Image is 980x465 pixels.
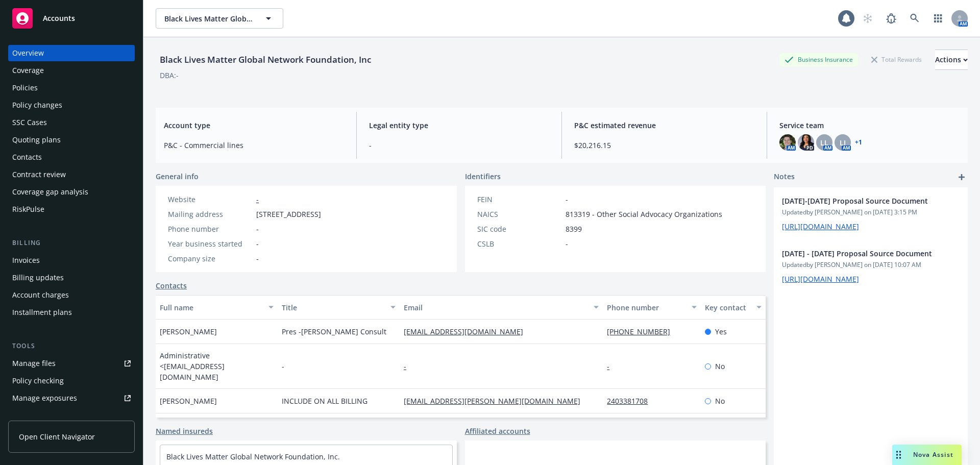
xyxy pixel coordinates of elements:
[477,209,561,219] div: NAICS
[904,8,925,29] a: Search
[8,287,135,303] a: Account charges
[566,209,722,219] span: 813319 - Other Social Advocacy Organizations
[607,302,685,313] div: Phone number
[928,8,948,29] a: Switch app
[8,355,135,372] a: Manage files
[566,238,568,249] span: -
[607,327,678,336] a: [PHONE_NUMBER]
[477,194,561,205] div: FEIN
[8,373,135,389] a: Policy checking
[256,209,321,219] span: [STREET_ADDRESS]
[607,361,618,371] a: -
[935,50,968,70] button: Actions
[782,195,933,206] span: [DATE]-[DATE] Proposal Source Document
[12,355,56,372] div: Manage files
[566,194,568,205] span: -
[465,171,501,182] span: Identifiers
[774,240,968,292] div: [DATE] - [DATE] Proposal Source DocumentUpdatedby [PERSON_NAME] on [DATE] 10:07 AM[URL][DOMAIN_NAME]
[160,302,262,313] div: Full name
[156,280,187,291] a: Contacts
[477,238,561,249] div: CSLB
[156,8,283,29] button: Black Lives Matter Global Network Foundation, Inc
[913,450,953,459] span: Nova Assist
[166,452,340,461] a: Black Lives Matter Global Network Foundation, Inc.
[779,53,858,66] div: Business Insurance
[8,4,135,33] a: Accounts
[160,396,217,406] span: [PERSON_NAME]
[168,224,252,234] div: Phone number
[715,326,727,337] span: Yes
[8,97,135,113] a: Policy changes
[955,171,968,183] a: add
[892,445,905,465] div: Drag to move
[282,396,367,406] span: INCLUDE ON ALL BILLING
[278,295,400,320] button: Title
[705,302,750,313] div: Key contact
[840,137,846,148] span: LI
[12,114,47,131] div: SSC Cases
[19,431,95,442] span: Open Client Navigator
[8,62,135,79] a: Coverage
[160,350,274,382] span: Administrative <[EMAIL_ADDRESS][DOMAIN_NAME]
[607,396,656,406] a: 2403381708
[857,8,878,29] a: Start snowing
[8,238,135,248] div: Billing
[820,137,828,148] span: LL
[8,80,135,96] a: Policies
[779,134,796,151] img: photo
[168,194,252,205] div: Website
[8,341,135,351] div: Tools
[12,270,64,286] div: Billing updates
[798,134,814,151] img: photo
[404,361,414,371] a: -
[603,295,700,320] button: Phone number
[701,295,766,320] button: Key contact
[8,407,135,424] a: Manage certificates
[8,252,135,268] a: Invoices
[156,53,375,66] div: Black Lives Matter Global Network Foundation, Inc
[12,252,40,268] div: Invoices
[782,248,933,259] span: [DATE] - [DATE] Proposal Source Document
[8,166,135,183] a: Contract review
[465,426,530,436] a: Affiliated accounts
[8,149,135,165] a: Contacts
[8,114,135,131] a: SSC Cases
[256,194,259,204] a: -
[774,187,968,240] div: [DATE]-[DATE] Proposal Source DocumentUpdatedby [PERSON_NAME] on [DATE] 3:15 PM[URL][DOMAIN_NAME]
[256,253,259,264] span: -
[156,426,213,436] a: Named insureds
[477,224,561,234] div: SIC code
[12,373,64,389] div: Policy checking
[12,62,44,79] div: Coverage
[8,132,135,148] a: Quoting plans
[12,201,44,217] div: RiskPulse
[774,171,795,183] span: Notes
[12,390,77,406] div: Manage exposures
[12,407,79,424] div: Manage certificates
[160,326,217,337] span: [PERSON_NAME]
[782,208,960,217] span: Updated by [PERSON_NAME] on [DATE] 3:15 PM
[855,139,862,145] a: +1
[12,45,44,61] div: Overview
[160,70,179,81] div: DBA: -
[12,149,42,165] div: Contacts
[8,304,135,321] a: Installment plans
[12,287,69,303] div: Account charges
[8,45,135,61] a: Overview
[282,361,284,372] span: -
[574,140,754,151] span: $20,216.15
[282,326,386,337] span: Pres -[PERSON_NAME] Consult
[256,224,259,234] span: -
[404,396,589,406] a: [EMAIL_ADDRESS][PERSON_NAME][DOMAIN_NAME]
[8,201,135,217] a: RiskPulse
[8,270,135,286] a: Billing updates
[12,184,88,200] div: Coverage gap analysis
[782,260,960,270] span: Updated by [PERSON_NAME] on [DATE] 10:07 AM
[282,302,384,313] div: Title
[8,390,135,406] span: Manage exposures
[881,8,901,29] a: Report a Bug
[12,166,66,183] div: Contract review
[12,97,62,113] div: Policy changes
[715,361,725,372] span: No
